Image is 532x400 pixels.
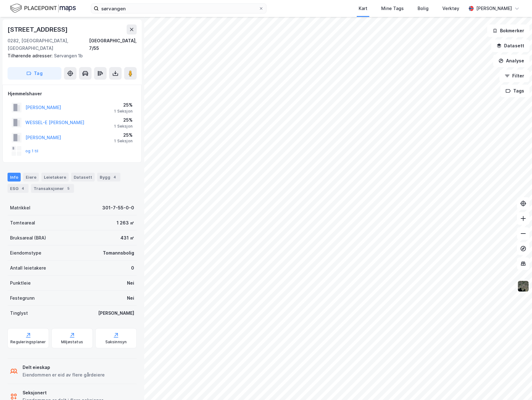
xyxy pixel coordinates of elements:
[499,70,529,82] button: Filter
[114,116,133,124] div: 25%
[487,24,529,37] button: Bokmerker
[10,339,46,345] div: Reguleringsplaner
[10,279,31,287] div: Punktleie
[117,219,134,227] div: 1 263 ㎡
[23,389,103,397] div: Seksjonert
[10,309,28,317] div: Tinglyst
[491,39,529,52] button: Datasett
[99,4,259,13] input: Søk på adresse, matrikkel, gårdeiere, leietakere eller personer
[114,139,133,144] div: 1 Seksjon
[23,364,105,371] div: Delt eieskap
[20,185,26,192] div: 4
[114,101,133,109] div: 25%
[8,67,61,80] button: Tag
[10,3,76,14] img: logo.f888ab2527a4732fd821a326f86c7f29.svg
[10,294,34,302] div: Festegrunn
[114,109,133,114] div: 1 Seksjon
[10,264,46,272] div: Antall leietakere
[127,294,134,302] div: Nei
[23,371,105,379] div: Eiendommen er eid av flere gårdeiere
[500,85,529,97] button: Tags
[114,131,133,139] div: 25%
[8,184,29,193] div: ESG
[65,185,71,192] div: 5
[8,24,69,34] div: [STREET_ADDRESS]
[98,309,134,317] div: [PERSON_NAME]
[517,280,529,292] img: 9k=
[381,5,404,12] div: Mine Tags
[8,37,89,52] div: 0282, [GEOGRAPHIC_DATA], [GEOGRAPHIC_DATA]
[8,90,136,97] div: Hjemmelshaver
[89,37,137,52] div: [GEOGRAPHIC_DATA], 7/55
[127,279,134,287] div: Nei
[112,174,118,180] div: 4
[8,52,132,60] div: Sørvangen 1b
[8,53,54,58] span: Tilhørende adresser:
[10,219,35,227] div: Tomteareal
[23,173,39,182] div: Eiere
[442,5,459,12] div: Verktøy
[114,124,133,129] div: 1 Seksjon
[103,249,134,257] div: Tomannsbolig
[102,204,134,212] div: 301-7-55-0-0
[10,234,46,242] div: Bruksareal (BRA)
[41,173,69,182] div: Leietakere
[71,173,95,182] div: Datasett
[493,55,529,67] button: Analyse
[97,173,120,182] div: Bygg
[418,5,429,12] div: Bolig
[31,184,74,193] div: Transaksjoner
[10,204,30,212] div: Matrikkel
[10,249,41,257] div: Eiendomstype
[61,339,83,345] div: Miljøstatus
[120,234,134,242] div: 431 ㎡
[476,5,512,12] div: [PERSON_NAME]
[8,173,21,182] div: Info
[359,5,367,12] div: Kart
[105,339,127,345] div: Saksinnsyn
[131,264,134,272] div: 0
[501,370,532,400] iframe: Chat Widget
